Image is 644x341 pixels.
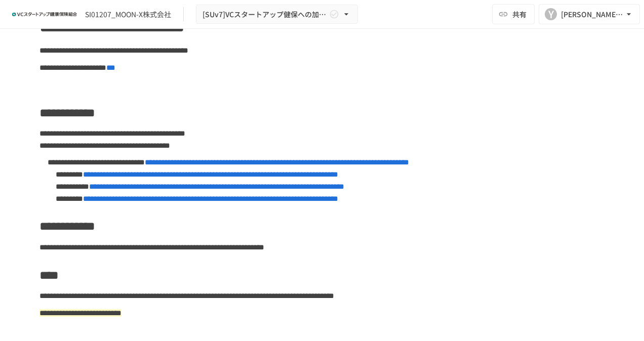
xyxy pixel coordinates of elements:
div: [PERSON_NAME][EMAIL_ADDRESS][DOMAIN_NAME] [561,8,624,21]
button: 共有 [492,4,535,24]
img: ZDfHsVrhrXUoWEWGWYf8C4Fv4dEjYTEDCNvmL73B7ox [12,6,77,22]
div: SI01207_MOON-X株式会社 [85,9,171,20]
div: Y [545,8,557,20]
button: [SUv7]VCスタートアップ健保への加入申請手続き [196,5,358,24]
span: 共有 [512,9,527,20]
span: [SUv7]VCスタートアップ健保への加入申請手続き [203,8,327,21]
button: Y[PERSON_NAME][EMAIL_ADDRESS][DOMAIN_NAME] [539,4,640,24]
